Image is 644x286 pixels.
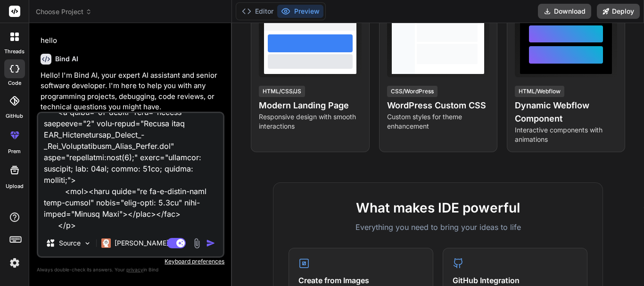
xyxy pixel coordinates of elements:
h4: Dynamic Webflow Component [515,99,617,125]
button: Deploy [597,4,640,19]
p: Keyboard preferences [37,258,224,265]
button: Preview [277,5,323,18]
p: Source [59,238,81,248]
h6: Bind AI [55,54,78,64]
div: HTML/CSS/JS [259,86,305,97]
label: code [8,79,21,87]
p: Custom styles for theme enhancement [387,112,489,131]
span: privacy [126,267,143,272]
p: Everything you need to bring your ideas to life [289,221,587,233]
p: Hello! I'm Bind AI, your expert AI assistant and senior software developer. I'm here to help you ... [41,70,223,113]
h4: Create from Images [298,275,423,286]
p: Always double-check its answers. Your in Bind [37,265,224,274]
p: Responsive design with smooth interactions [259,112,361,131]
div: HTML/Webflow [515,86,564,97]
button: Download [538,4,591,19]
img: icon [206,238,215,248]
label: prem [8,147,21,155]
span: Choose Project [36,7,92,16]
label: threads [4,48,25,56]
label: Upload [6,182,24,190]
p: hello [41,35,223,46]
h4: Modern Landing Page [259,99,361,112]
label: GitHub [6,112,23,120]
p: Interactive components with animations [515,125,617,144]
img: attachment [191,238,202,249]
h4: WordPress Custom CSS [387,99,489,112]
h4: GitHub Integration [453,275,578,286]
p: [PERSON_NAME] 4 S.. [115,238,185,248]
h2: What makes IDE powerful [289,198,587,218]
button: Editor [238,5,277,18]
div: CSS/WordPress [387,86,438,97]
img: settings [7,255,23,271]
img: Claude 4 Sonnet [101,238,111,248]
img: Pick Models [83,239,91,247]
textarea: <lore ipsumd="/sitame-conse-adipisci" elits="doeiusmo temporincid-utlabore-etdo m-505 al-enimadmi... [38,113,223,230]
